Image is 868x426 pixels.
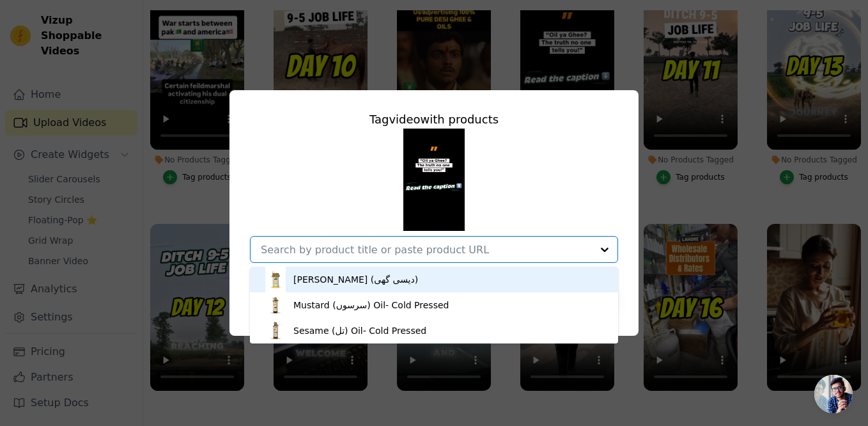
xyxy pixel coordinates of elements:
img: product thumbnail [263,318,288,343]
a: Open chat [814,375,853,413]
div: Mustard (سرسوں) Oil- Cold Pressed [293,299,449,312]
div: Tag video with products [250,111,618,129]
img: product thumbnail [263,267,288,292]
div: Sesame (تل) Oil- Cold Pressed [293,324,426,337]
input: Search by product title or paste product URL [261,244,592,256]
img: reel-preview-vnvz6h-07.myshopify.com-3666425043521708670_75251139513.jpeg [403,129,465,231]
div: [PERSON_NAME] (دیسی گھی) [293,273,418,286]
img: product thumbnail [263,292,288,318]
